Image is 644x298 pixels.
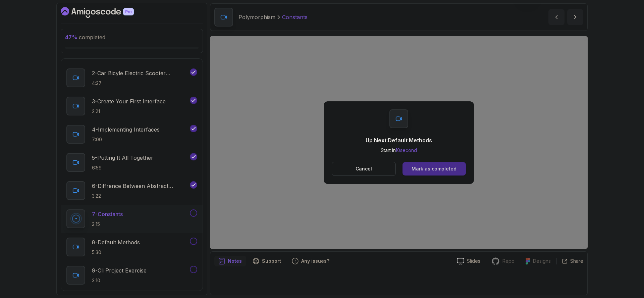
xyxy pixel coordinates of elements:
[332,162,396,176] button: Cancel
[210,36,588,249] iframe: 7 - Constants
[65,34,77,41] span: 47 %
[548,9,565,25] button: previous content
[61,7,149,18] a: Dashboard
[92,238,140,246] p: 8 - Default Methods
[92,136,160,143] p: 7:00
[92,69,189,77] p: 2 - Car Bicyle Electric Scooter Example
[412,165,457,172] div: Mark as completed
[301,258,329,264] p: Any issues?
[92,154,153,162] p: 5 - Putting It All Together
[467,258,480,264] p: Slides
[66,97,197,115] button: 3-Create Your First Interface2:21
[92,249,140,256] p: 5:30
[92,97,166,105] p: 3 - Create Your First Interface
[92,266,147,275] p: 9 - Cli Project Exercise
[66,238,197,256] button: 8-Default Methods5:30
[402,162,466,176] button: Mark as completed
[228,258,242,264] p: Notes
[92,277,147,284] p: 3:10
[92,80,189,87] p: 4:27
[262,258,281,264] p: Support
[92,126,160,134] p: 4 - Implementing Interfaces
[92,108,166,115] p: 2:21
[567,9,583,25] button: next content
[92,182,189,190] p: 6 - Diffrence Between Abstract Classes And Interfaces
[533,258,551,264] p: Designs
[92,164,153,171] p: 6:59
[451,258,486,265] a: Slides
[288,256,333,266] button: Feedback button
[356,165,372,172] p: Cancel
[66,266,197,285] button: 9-Cli Project Exercise3:10
[502,258,515,264] p: Repo
[395,147,417,153] span: 10 second
[66,68,197,87] button: 2-Car Bicyle Electric Scooter Example4:27
[66,181,197,200] button: 6-Diffrence Between Abstract Classes And Interfaces3:22
[214,256,246,266] button: notes button
[366,147,432,154] p: Start in
[556,258,583,264] button: Share
[282,13,308,21] p: Constants
[66,125,197,144] button: 4-Implementing Interfaces7:00
[65,34,105,41] span: completed
[66,209,197,228] button: 7-Constants2:15
[366,136,432,144] p: Up Next: Default Methods
[92,221,123,228] p: 2:15
[66,153,197,172] button: 5-Putting It All Together6:59
[238,13,275,21] p: Polymorphism
[249,256,285,266] button: Support button
[570,258,583,264] p: Share
[92,210,123,218] p: 7 - Constants
[92,193,189,199] p: 3:22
